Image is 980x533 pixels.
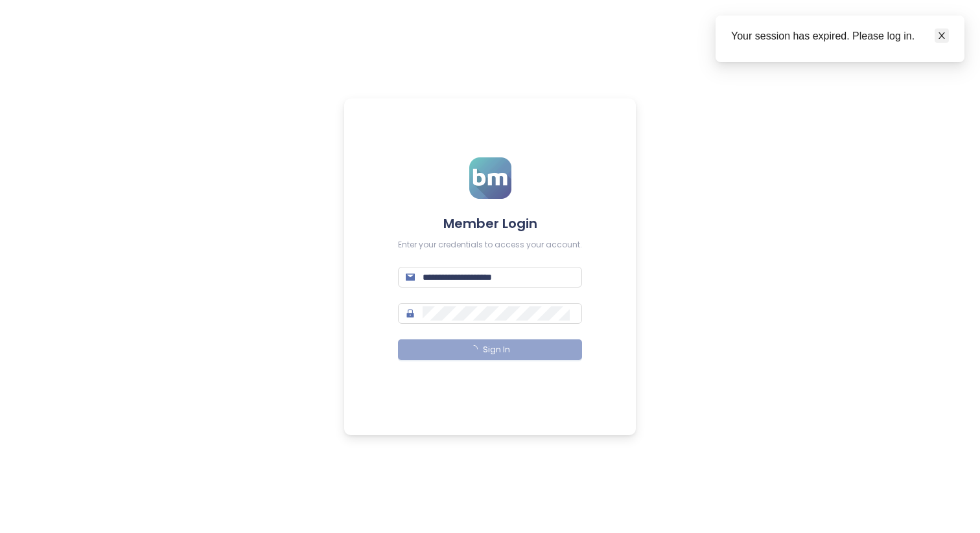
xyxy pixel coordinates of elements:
button: Sign In [398,339,582,360]
span: loading [469,345,478,354]
span: Sign In [483,344,510,356]
div: Your session has expired. Please log in. [731,28,949,44]
h4: Member Login [398,214,582,232]
img: logo [469,157,511,199]
span: close [937,31,946,40]
div: Enter your credentials to access your account. [398,239,582,251]
span: lock [406,309,415,318]
span: mail [406,273,415,282]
